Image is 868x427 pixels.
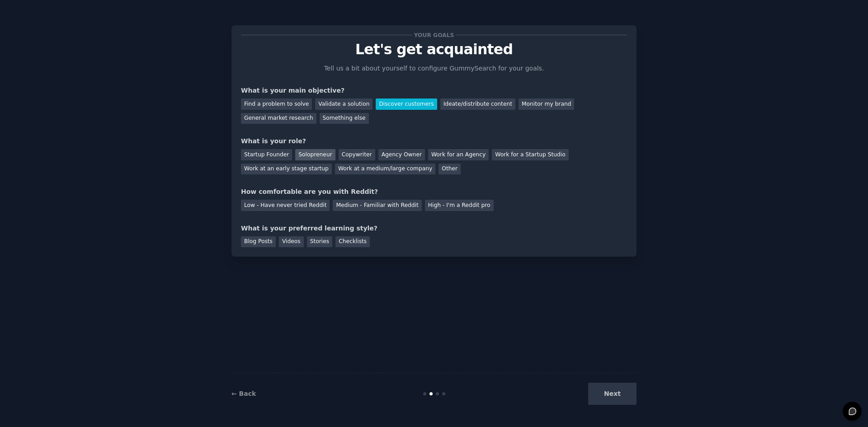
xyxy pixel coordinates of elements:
[295,149,335,160] div: Solopreneur
[378,149,425,160] div: Agency Owner
[241,224,627,233] div: What is your preferred learning style?
[241,113,316,124] div: General market research
[376,99,437,110] div: Discover customers
[241,99,312,110] div: Find a problem to solve
[412,30,456,40] span: Your goals
[241,86,627,95] div: What is your main objective?
[231,390,256,397] a: ← Back
[339,149,375,160] div: Copywriter
[428,149,489,160] div: Work for an Agency
[241,236,276,248] div: Blog Posts
[241,42,627,57] p: Let's get acquainted
[440,99,515,110] div: Ideate/distribute content
[335,236,370,248] div: Checklists
[307,236,332,248] div: Stories
[439,164,461,175] div: Other
[241,164,332,175] div: Work at an early stage startup
[315,99,373,110] div: Validate a solution
[241,200,330,211] div: Low - Have never tried Reddit
[279,236,304,248] div: Videos
[519,99,574,110] div: Monitor my brand
[425,200,494,211] div: High - I'm a Reddit pro
[335,164,435,175] div: Work at a medium/large company
[333,200,421,211] div: Medium - Familiar with Reddit
[241,149,292,160] div: Startup Founder
[241,187,627,197] div: How comfortable are you with Reddit?
[492,149,568,160] div: Work for a Startup Studio
[241,136,627,146] div: What is your role?
[320,64,548,73] p: Tell us a bit about yourself to configure GummySearch for your goals.
[320,113,369,124] div: Something else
